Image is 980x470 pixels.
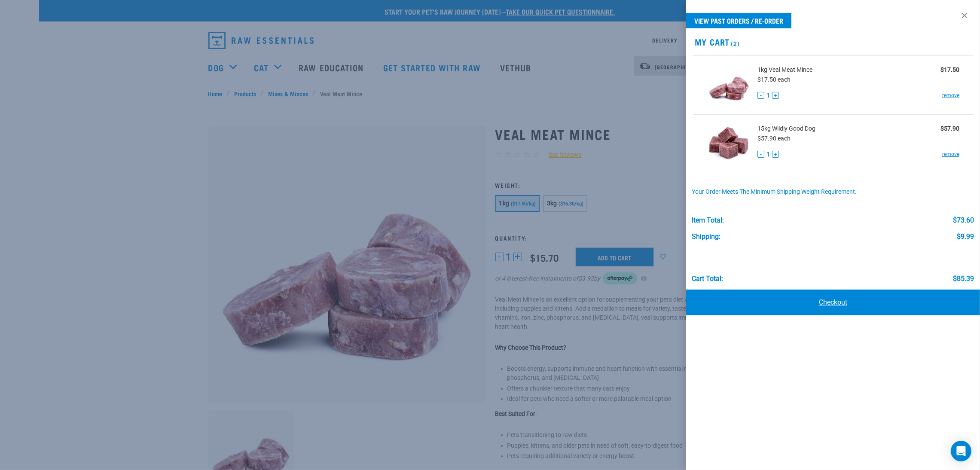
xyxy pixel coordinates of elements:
[957,233,974,241] div: $9.99
[730,42,739,45] span: (2)
[942,92,959,99] a: remove
[951,441,971,461] div: Open Intercom Messenger
[940,66,959,73] strong: $17.50
[707,122,751,166] img: Wildly Good Dog Pack (Standard)
[707,63,751,107] img: Veal Meat Mince
[692,217,724,224] div: Item Total:
[766,150,770,159] span: 1
[686,290,980,315] a: Checkout
[757,151,764,158] button: -
[692,275,723,283] div: Cart total:
[942,150,959,158] a: remove
[686,13,791,28] a: View past orders / re-order
[686,37,980,47] h2: My Cart
[766,91,770,100] span: 1
[757,65,812,74] span: 1kg Veal Meat Mince
[757,135,791,142] span: $57.90 each
[772,151,779,158] button: +
[757,92,764,99] button: -
[953,217,974,224] div: $73.60
[940,125,959,132] strong: $57.90
[953,275,974,283] div: $85.39
[772,92,779,99] button: +
[757,124,815,133] span: 15kg Wildly Good Dog
[692,189,974,195] div: Your order meets the minimum shipping weight requirement.
[692,233,720,241] div: Shipping:
[757,76,791,83] span: $17.50 each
